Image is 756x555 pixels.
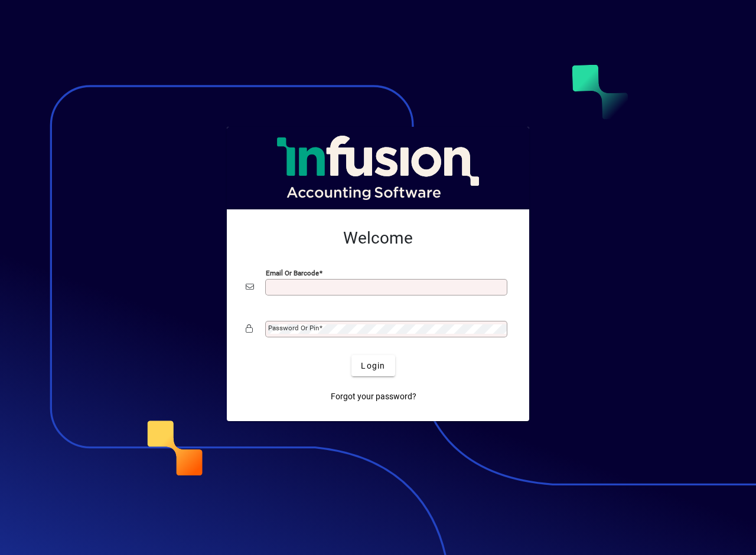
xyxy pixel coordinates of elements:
[326,386,421,407] a: Forgot your password?
[246,228,510,248] h2: Welcome
[266,269,319,277] mat-label: Email or Barcode
[361,360,385,372] span: Login
[268,324,319,332] mat-label: Password or Pin
[331,390,416,403] span: Forgot your password?
[351,355,395,376] button: Login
